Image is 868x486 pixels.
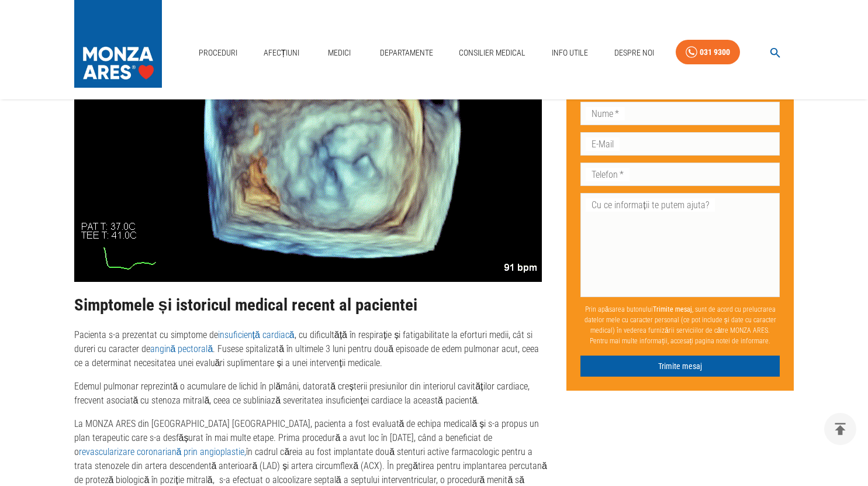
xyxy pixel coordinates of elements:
a: Proceduri [194,41,242,65]
a: Departamente [375,41,438,65]
a: Afecțiuni [259,41,305,65]
p: Prin apăsarea butonului , sunt de acord cu prelucrarea datelor mele cu caracter personal (ce pot ... [580,299,780,351]
a: revascularizare coronariană prin angioplastie, [79,446,247,457]
a: angină pectorală [150,343,213,354]
a: insuficiență cardiacă [218,329,295,340]
a: Consilier Medical [454,41,530,65]
a: Medici [321,41,358,65]
p: Edemul pulmonar reprezintă o acumulare de lichid în plămâni, datorată creșterii presiunilor din i... [74,380,548,408]
a: 031 9300 [676,40,740,65]
a: Despre Noi [610,41,659,65]
div: 031 9300 [700,45,730,60]
button: Trimite mesaj [580,356,780,377]
a: Info Utile [547,41,593,65]
h2: Simptomele și istoricul medical recent al pacientei [74,296,548,315]
p: Pacienta s-a prezentat cu simptome de , cu dificultăță în respirație și fatigabilitate la efortur... [74,328,548,370]
b: Trimite mesaj [653,305,692,313]
button: delete [824,413,856,445]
